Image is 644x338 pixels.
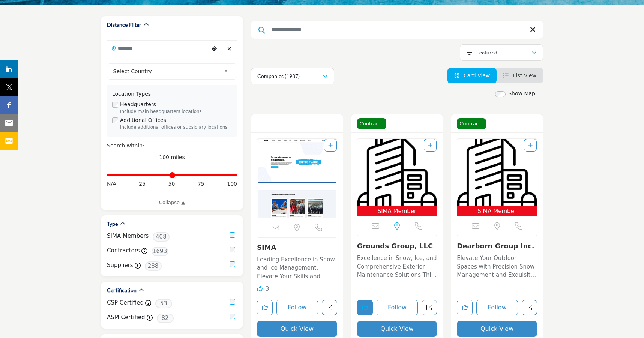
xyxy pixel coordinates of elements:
[359,207,435,216] span: SIMA Member
[230,247,235,252] input: Contractors checkbox
[497,68,543,83] li: List View
[152,247,168,256] span: 1693
[120,124,232,131] div: Include additional offices or subsidiary locations
[251,21,543,39] input: Search Keyword
[251,68,334,84] button: Companies (1987)
[139,180,146,188] span: 25
[460,44,543,61] button: Featured
[230,299,235,305] input: CSP Certified checkbox
[257,321,337,337] button: Quick View
[153,232,170,242] span: 408
[120,116,166,124] label: Additional Offices
[107,180,116,188] span: N/A
[107,232,149,240] label: SIMA Members
[107,246,140,255] label: Contractors
[454,72,490,78] a: View Card
[257,72,300,80] p: Companies (1987)
[322,300,337,315] a: Open sima in new tab
[422,300,437,315] a: Open grounds-group-llc in new tab
[357,118,386,129] span: Contractor
[107,220,118,228] h2: Type
[508,90,535,98] label: Show Map
[107,142,237,150] div: Search within:
[457,254,537,279] p: Elevate Your Outdoor Spaces with Precision Snow Management and Exquisite Landscape Solutions. Ope...
[457,242,537,250] h3: Dearborn Group Inc.
[357,254,437,279] p: Excellence in Snow, Ice, and Comprehensive Exterior Maintenance Solutions This company specialize...
[522,300,537,315] a: Open dearborn-group-inc in new tab
[457,252,537,279] a: Elevate Your Outdoor Spaces with Precision Snow Management and Exquisite Landscape Solutions. Ope...
[357,321,437,337] button: Quick View
[266,285,269,292] span: 3
[198,180,204,188] span: 75
[464,72,490,78] span: Card View
[107,41,209,56] input: Search Location
[513,72,536,78] span: List View
[107,299,144,307] label: CSP Certified
[168,180,175,188] span: 50
[120,108,232,115] div: Include main headquarters locations
[457,139,537,216] a: Open Listing in new tab
[476,49,497,56] p: Featured
[159,154,185,160] span: 100 miles
[107,199,237,206] a: Collapse ▲
[107,313,145,322] label: ASM Certified
[357,242,433,250] a: Grounds Group, LLC
[107,261,133,270] label: Suppliers
[457,118,486,129] span: Contractor
[457,321,537,337] button: Quick View
[107,287,137,294] h2: Certification
[257,243,337,252] h3: SIMA
[377,300,418,315] button: Follow
[257,243,276,251] a: SIMA
[209,41,220,57] div: Choose your current location
[528,142,533,148] a: Add To List
[457,300,473,315] button: Like listing
[112,90,232,98] div: Location Types
[230,232,235,238] input: SIMA Members checkbox
[457,242,534,250] a: Dearborn Group Inc.
[328,142,333,148] a: Add To List
[230,314,235,319] input: ASM Certified checkbox
[155,299,172,308] span: 53
[447,68,497,83] li: Card View
[157,314,174,323] span: 82
[257,139,337,218] a: Open Listing in new tab
[276,300,318,315] button: Follow
[257,139,337,218] img: SIMA
[107,21,141,29] h2: Distance Filter
[357,139,437,206] img: Grounds Group, LLC
[357,252,437,279] a: Excellence in Snow, Ice, and Comprehensive Exterior Maintenance Solutions This company specialize...
[503,72,536,78] a: View List
[257,254,337,281] a: Leading Excellence in Snow and Ice Management: Elevate Your Skills and Safety Standards! Operatin...
[257,286,263,291] i: Likes
[224,41,235,57] div: Clear search location
[428,142,432,148] a: Add To List
[145,261,162,271] span: 288
[257,300,273,315] button: Like listing
[227,180,237,188] span: 100
[357,139,437,216] a: Open Listing in new tab
[257,255,337,281] p: Leading Excellence in Snow and Ice Management: Elevate Your Skills and Safety Standards! Operatin...
[120,101,156,108] label: Headquarters
[357,300,373,315] button: Like listing
[459,207,535,216] span: SIMA Member
[476,300,518,315] button: Follow
[357,242,437,250] h3: Grounds Group, LLC
[113,67,221,76] span: Select Country
[457,139,537,206] img: Dearborn Group Inc.
[230,261,235,267] input: Suppliers checkbox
